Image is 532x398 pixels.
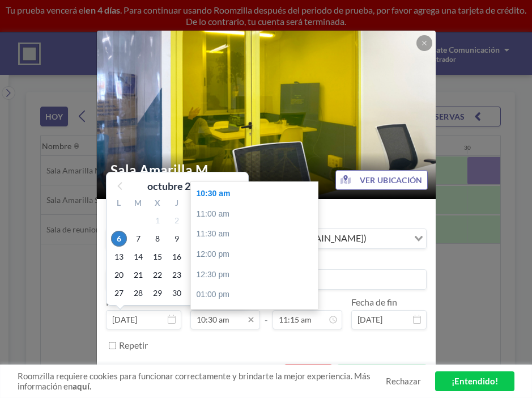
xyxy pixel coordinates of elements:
span: miércoles, 1 de octubre de 2025 [150,213,165,228]
span: lunes, 13 de octubre de 2025 [111,249,127,265]
span: jueves, 30 de octubre de 2025 [169,285,185,301]
div: 12:00 pm [191,244,318,265]
span: miércoles, 8 de octubre de 2025 [150,231,165,247]
div: octubre 2025 [147,178,207,194]
span: lunes, 20 de octubre de 2025 [111,267,127,283]
div: 10:30 am [191,184,318,204]
span: viernes, 3 de octubre de 2025 [189,213,205,228]
a: ¡Entendido! [435,371,514,391]
div: 11:00 am [191,204,318,225]
span: martes, 28 de octubre de 2025 [130,285,146,301]
span: viernes, 24 de octubre de 2025 [189,267,205,283]
span: miércoles, 22 de octubre de 2025 [150,267,165,283]
span: jueves, 9 de octubre de 2025 [169,231,185,247]
div: 01:00 pm [191,285,318,305]
input: Search for option [370,231,407,246]
span: viernes, 31 de octubre de 2025 [189,285,205,301]
div: L [109,197,129,211]
span: martes, 7 de octubre de 2025 [130,231,146,247]
span: viernes, 10 de octubre de 2025 [189,231,205,247]
a: Rechazar [386,376,421,387]
span: miércoles, 15 de octubre de 2025 [150,249,165,265]
span: jueves, 23 de octubre de 2025 [169,267,185,283]
span: lunes, 6 de octubre de 2025 [111,231,127,247]
div: M [129,197,148,211]
span: - [265,300,268,325]
h2: Sala Amarilla M [110,162,423,179]
span: martes, 14 de octubre de 2025 [130,249,146,265]
span: martes, 21 de octubre de 2025 [130,267,146,283]
div: 11:30 am [191,224,318,244]
div: X [148,197,167,211]
span: Roomzilla requiere cookies para funcionar correctamente y brindarte la mejor experiencia. Más inf... [18,371,386,392]
label: Repetir [119,340,148,351]
span: lunes, 27 de octubre de 2025 [111,285,127,301]
div: 12:30 pm [191,265,318,285]
div: V [187,197,206,211]
span: jueves, 16 de octubre de 2025 [169,249,185,265]
span: miércoles, 29 de octubre de 2025 [150,285,165,301]
span: jueves, 2 de octubre de 2025 [169,213,185,228]
div: 01:30 pm [191,305,318,325]
button: VER UBICACIÓN [335,170,428,190]
a: aquí. [73,381,91,391]
span: viernes, 17 de octubre de 2025 [189,249,205,265]
label: Fecha de fin [351,297,397,308]
div: J [167,197,186,211]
